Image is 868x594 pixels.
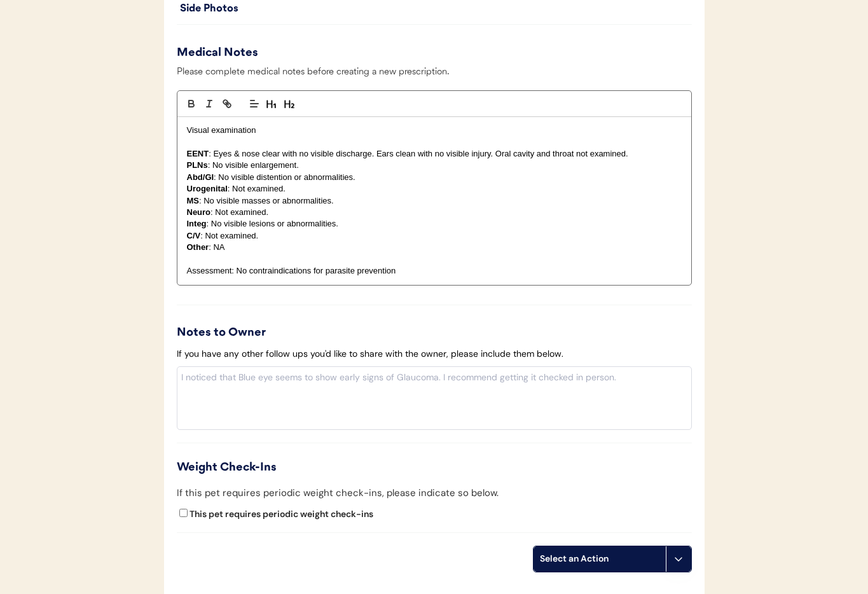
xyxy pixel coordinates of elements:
[187,160,682,171] p: : No visible enlargement.
[187,172,682,183] p: : No visible distention or abnormalities.
[187,183,682,195] p: : Not examined.
[187,231,201,240] strong: C/V
[187,207,211,217] strong: Neuro
[187,218,682,230] p: : No visible lesions or abnormalities.
[187,242,209,252] strong: Other
[187,148,682,160] p: : Eyes & nose clear with no visible discharge. Ears clean with no visible injury. Oral cavity and...
[177,348,563,361] div: If you have any other follow ups you'd like to share with the owner, please include them below.
[189,508,373,520] label: This pet requires periodic weight check-ins
[187,172,214,182] strong: Abd/GI
[177,65,692,87] div: Please complete medical notes before creating a new prescription.
[187,125,682,136] p: Visual examination
[187,219,207,228] strong: Integ
[540,553,659,565] div: Select an Action
[177,324,692,342] div: Notes to Owner
[177,486,499,501] div: If this pet requires periodic weight check-ins, please indicate so below.
[187,195,682,207] p: : No visible masses or abnormalities.
[187,230,682,242] p: : Not examined.
[245,96,263,111] span: Text alignment
[187,265,682,277] p: Assessment: No contraindications for parasite prevention
[187,207,682,218] p: : Not examined.
[187,160,208,170] strong: PLNs
[187,184,228,193] strong: Urogenital
[187,149,209,158] strong: EENT
[177,45,285,62] div: Medical Notes
[187,196,200,205] strong: MS
[187,242,682,253] p: : NA
[177,459,692,476] div: Weight Check-Ins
